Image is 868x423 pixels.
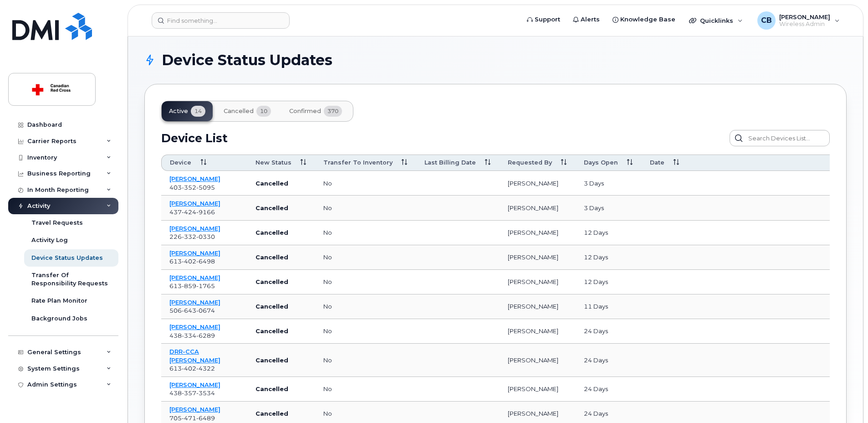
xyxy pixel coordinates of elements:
[169,282,215,289] span: 613
[247,319,315,344] td: Cancelled
[224,108,254,115] span: Cancelled
[576,221,642,245] td: 12 days
[315,319,416,344] td: no
[182,332,196,339] span: 334
[315,377,416,402] td: no
[162,53,332,67] span: Device Status Updates
[196,184,215,191] span: 5095
[256,106,271,117] span: 10
[424,159,476,167] span: Last Billing Date
[324,106,342,117] span: 370
[169,200,220,207] a: [PERSON_NAME]
[169,381,220,388] a: [PERSON_NAME]
[169,365,215,372] span: 613
[169,274,220,281] a: [PERSON_NAME]
[315,171,416,196] td: no
[169,307,215,314] span: 506
[315,294,416,319] td: no
[315,221,416,245] td: no
[182,307,196,314] span: 643
[169,258,215,265] span: 613
[247,270,315,294] td: Cancelled
[161,131,228,145] h2: Device List
[576,196,642,220] td: 3 days
[169,406,220,413] a: [PERSON_NAME]
[730,130,830,146] input: Search Devices List...
[576,344,642,377] td: 24 days
[247,196,315,220] td: Cancelled
[576,319,642,344] td: 24 days
[182,233,196,240] span: 332
[196,208,215,216] span: 9166
[196,414,215,422] span: 6489
[247,171,315,196] td: Cancelled
[500,377,576,402] td: [PERSON_NAME]
[500,196,576,220] td: [PERSON_NAME]
[169,208,215,216] span: 437
[196,233,215,240] span: 0330
[196,258,215,265] span: 6498
[169,332,215,339] span: 438
[196,307,215,314] span: 0674
[182,389,196,397] span: 357
[196,332,215,339] span: 6289
[500,344,576,377] td: [PERSON_NAME]
[182,208,196,216] span: 424
[576,270,642,294] td: 12 days
[576,377,642,402] td: 24 days
[247,377,315,402] td: Cancelled
[182,414,196,422] span: 471
[169,175,220,182] a: [PERSON_NAME]
[576,245,642,270] td: 12 days
[500,221,576,245] td: [PERSON_NAME]
[196,282,215,289] span: 1765
[169,323,220,330] a: [PERSON_NAME]
[255,159,291,167] span: New Status
[182,258,196,265] span: 402
[500,171,576,196] td: [PERSON_NAME]
[508,159,552,167] span: Requested By
[500,245,576,270] td: [PERSON_NAME]
[170,159,191,167] span: Device
[315,245,416,270] td: no
[247,245,315,270] td: Cancelled
[169,348,220,364] a: DRR-CCA [PERSON_NAME]
[182,282,196,289] span: 859
[289,108,321,115] span: Confirmed
[584,159,618,167] span: Days Open
[500,319,576,344] td: [PERSON_NAME]
[323,159,393,167] span: Transfer to inventory
[169,389,215,397] span: 438
[169,414,215,422] span: 705
[169,299,220,306] a: [PERSON_NAME]
[169,233,215,240] span: 226
[315,344,416,377] td: no
[315,270,416,294] td: no
[196,365,215,372] span: 4322
[315,196,416,220] td: no
[169,184,215,191] span: 403
[650,159,664,167] span: Date
[500,270,576,294] td: [PERSON_NAME]
[247,344,315,377] td: Cancelled
[247,221,315,245] td: Cancelled
[247,294,315,319] td: Cancelled
[196,389,215,397] span: 3534
[500,294,576,319] td: [PERSON_NAME]
[182,184,196,191] span: 352
[169,225,220,232] a: [PERSON_NAME]
[169,249,220,257] a: [PERSON_NAME]
[576,294,642,319] td: 11 days
[182,365,196,372] span: 402
[576,171,642,196] td: 3 days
